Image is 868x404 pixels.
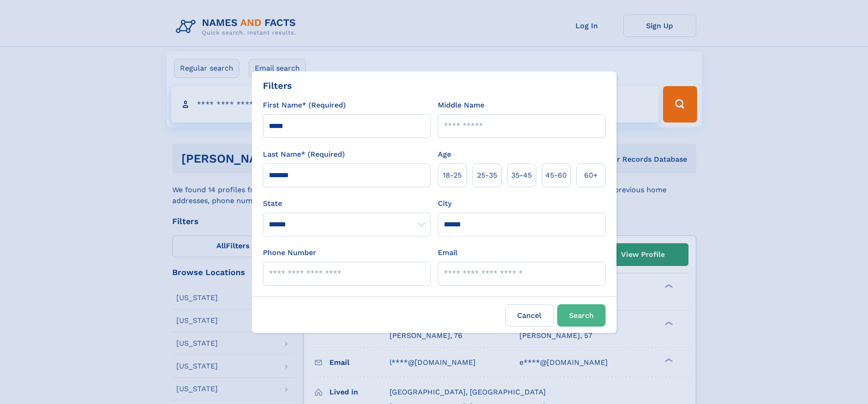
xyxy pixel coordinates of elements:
[263,198,431,209] label: State
[584,170,598,181] span: 60+
[263,100,346,111] label: First Name* (Required)
[263,79,292,92] div: Filters
[263,149,345,160] label: Last Name* (Required)
[438,247,457,258] label: Email
[438,149,451,160] label: Age
[438,198,452,209] label: City
[545,170,567,181] span: 45‑60
[263,247,316,258] label: Phone Number
[505,304,554,327] label: Cancel
[477,170,497,181] span: 25‑35
[443,170,462,181] span: 18‑25
[438,100,484,111] label: Middle Name
[511,170,532,181] span: 35‑45
[557,304,606,327] button: Search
